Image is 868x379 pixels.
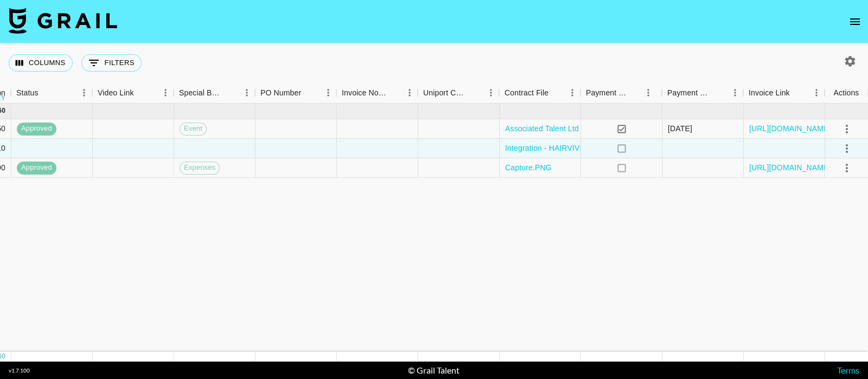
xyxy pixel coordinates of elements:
[39,85,54,100] button: Sort
[640,85,656,101] button: Menu
[834,82,859,104] div: Actions
[667,82,712,104] div: Payment Sent Date
[320,85,336,101] button: Menu
[81,54,142,72] button: Show filters
[505,143,844,153] a: Integration - HAIRVIVI X arissa [PERSON_NAME] GENERAL SERVICE AGREEMENT signed .pdf
[727,85,743,101] button: Menu
[11,82,92,104] div: Status
[16,82,39,104] div: Status
[301,85,316,100] button: Sort
[76,85,92,101] button: Menu
[418,82,499,104] div: Uniport Contact Email
[749,82,790,104] div: Invoice Link
[386,85,401,100] button: Sort
[837,365,859,375] a: Terms
[586,82,628,104] div: Payment Sent
[9,54,73,72] button: Select columns
[9,8,117,34] img: Grail Talent
[9,367,30,374] div: v 1.7.100
[825,82,868,104] div: Actions
[17,124,56,134] span: approved
[342,82,386,104] div: Invoice Notes
[505,123,759,134] a: Associated Talent Ltd -Agreement on Commissioned Shooting Service.pdf
[336,82,418,104] div: Invoice Notes
[224,85,239,100] button: Sort
[255,82,336,104] div: PO Number
[580,82,662,104] div: Payment Sent
[180,163,219,173] span: Expenses
[790,85,805,100] button: Sort
[844,11,866,33] button: open drawer
[548,85,564,100] button: Sort
[92,82,174,104] div: Video Link
[743,82,825,104] div: Invoice Link
[239,85,255,101] button: Menu
[134,85,149,100] button: Sort
[499,82,580,104] div: Contract File
[423,82,468,104] div: Uniport Contact Email
[174,82,255,104] div: Special Booking Type
[180,124,206,134] span: Event
[838,139,856,158] button: select merge strategy
[564,85,580,101] button: Menu
[505,82,548,104] div: Contract File
[628,85,643,100] button: Sort
[712,85,727,100] button: Sort
[668,123,692,134] div: 9/8/2025
[98,82,134,104] div: Video Link
[483,85,499,101] button: Menu
[749,162,831,173] a: [URL][DOMAIN_NAME]
[749,123,831,134] a: [URL][DOMAIN_NAME]
[401,85,418,101] button: Menu
[179,82,224,104] div: Special Booking Type
[408,365,459,376] div: © Grail Talent
[505,162,552,173] a: Capture.PNG
[260,82,301,104] div: PO Number
[808,85,825,101] button: Menu
[468,85,483,100] button: Sort
[17,163,56,173] span: approved
[157,85,174,101] button: Menu
[838,120,856,138] button: select merge strategy
[662,82,743,104] div: Payment Sent Date
[838,159,856,177] button: select merge strategy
